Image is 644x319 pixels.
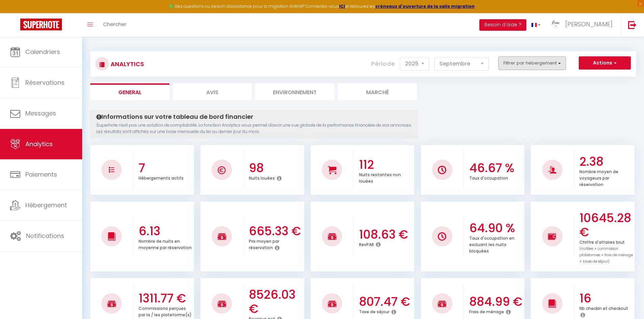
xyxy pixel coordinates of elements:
h3: 108.63 € [359,228,413,242]
button: Ouvrir le widget de chat LiveChat [5,3,26,23]
p: Taxe de séjour [359,308,389,315]
h3: 665.33 € [249,224,303,238]
span: Chercher [103,21,126,28]
span: Notifications [26,232,64,240]
p: RevPAR [359,240,374,247]
button: Actions [579,56,631,70]
p: Nombre moyen de voyageurs par réservation [579,167,618,187]
h3: 1311.77 € [139,291,192,305]
h3: 807.47 € [359,295,413,309]
span: (nuitées + commission plateformes + frais de ménage + taxes de séjour) [579,246,633,264]
img: ... [551,19,561,29]
li: Environnement [255,83,334,100]
h3: 112 [359,158,413,172]
li: Avis [173,83,252,100]
h3: 6.13 [139,224,192,238]
p: Nuits louées [249,174,275,181]
a: ... [PERSON_NAME] [546,13,621,37]
p: Nuits restantes non louées [359,170,401,184]
span: Analytics [25,140,53,148]
a: créneaux d'ouverture de la salle migration [375,3,475,9]
span: [PERSON_NAME] [565,20,613,28]
h3: 16 [579,291,633,305]
a: ICI [339,3,345,9]
img: NO IMAGE [109,167,114,172]
li: General [90,83,169,100]
img: logout [628,21,637,29]
h3: 7 [139,161,192,175]
p: Commissions perçues par la / les plateforme(s) [139,304,192,318]
h3: 8526.03 € [249,288,303,316]
p: Frais de ménage [469,308,504,315]
p: Nombre de nuits en moyenne par réservation [139,237,192,250]
img: Super Booking [20,19,62,30]
li: Marché [338,83,417,100]
h4: Informations sur votre tableau de bord financier [96,113,412,121]
p: Taux d'occupation en excluant les nuits bloquées [469,234,515,254]
h3: 884.99 € [469,295,523,309]
h3: Analytics [109,56,144,72]
span: Calendriers [25,48,60,56]
span: Messages [25,109,56,117]
button: Filtrer par hébergement [498,56,566,70]
h3: 2.38 [579,155,633,169]
h3: 10645.28 € [579,211,633,239]
p: Nb checkin et checkout [579,304,628,311]
span: Paiements [25,170,57,179]
p: Superhote n'est pas une solution de comptabilité. La fonction Analytics vous permet d'avoir une v... [96,122,412,135]
span: Réservations [25,78,65,87]
h3: 64.90 % [469,221,523,235]
h3: 98 [249,161,303,175]
label: Période [371,56,395,71]
p: Hébergements actifs [139,174,184,181]
p: Taux d'occupation [469,174,508,181]
img: NO IMAGE [548,232,556,240]
a: Chercher [98,13,132,37]
button: Besoin d'aide ? [479,19,526,31]
span: Hébergement [25,201,67,209]
img: NO IMAGE [438,232,446,241]
p: Prix moyen par réservation [249,237,279,250]
h3: 46.67 % [469,161,523,175]
p: Chiffre d'affaires brut [579,238,633,264]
